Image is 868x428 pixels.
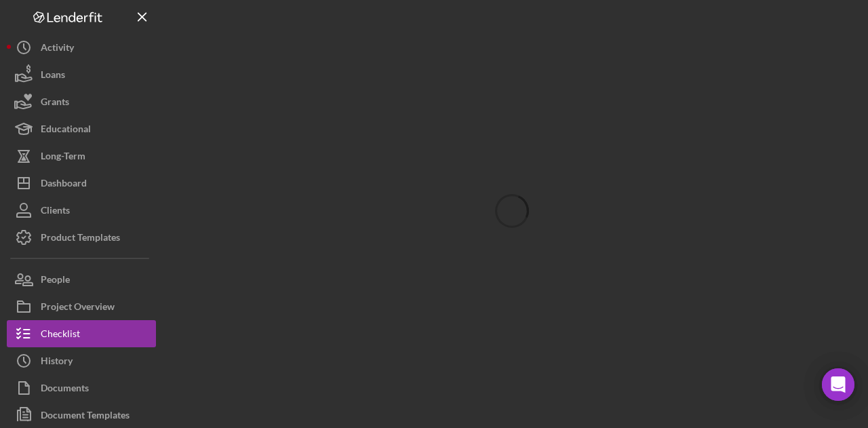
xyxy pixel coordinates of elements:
[7,170,156,197] button: Dashboard
[7,320,156,347] button: Checklist
[41,61,65,92] div: Loans
[41,293,115,324] div: Project Overview
[7,347,156,374] button: History
[41,197,70,227] div: Clients
[7,266,156,293] button: People
[7,34,156,61] button: Activity
[41,88,69,119] div: Grants
[41,170,87,200] div: Dashboard
[41,266,70,296] div: People
[7,61,156,88] button: Loans
[41,115,91,146] div: Educational
[7,374,156,402] button: Documents
[41,320,80,351] div: Checklist
[7,115,156,142] button: Educational
[7,224,156,251] button: Product Templates
[41,224,120,254] div: Product Templates
[41,34,74,64] div: Activity
[7,197,156,224] button: Clients
[41,347,73,378] div: History
[7,88,156,115] button: Grants
[7,293,156,320] button: Project Overview
[7,142,156,170] button: Long-Term
[41,374,89,405] div: Documents
[822,368,854,401] div: Open Intercom Messenger
[41,142,85,173] div: Long-Term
